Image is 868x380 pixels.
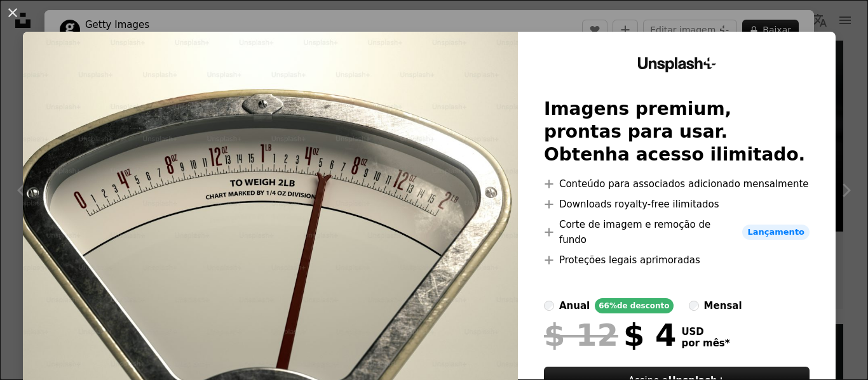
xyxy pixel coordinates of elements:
[704,298,742,313] div: mensal
[742,225,810,240] span: Lançamento
[681,337,729,349] span: por mês *
[544,176,810,192] li: Conteúdo para associados adicionado mensalmente
[689,301,699,311] input: mensal
[544,252,810,268] li: Proteções legais aprimoradas
[559,298,590,313] div: anual
[544,318,676,351] div: $ 4
[544,197,810,212] li: Downloads royalty-free ilimitados
[544,318,618,351] span: $ 12
[681,326,729,337] span: USD
[544,301,554,311] input: anual66%de desconto
[544,217,810,247] li: Corte de imagem e remoção de fundo
[544,98,810,166] h2: Imagens premium, prontas para usar. Obtenha acesso ilimitado.
[595,298,673,313] div: 66% de desconto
